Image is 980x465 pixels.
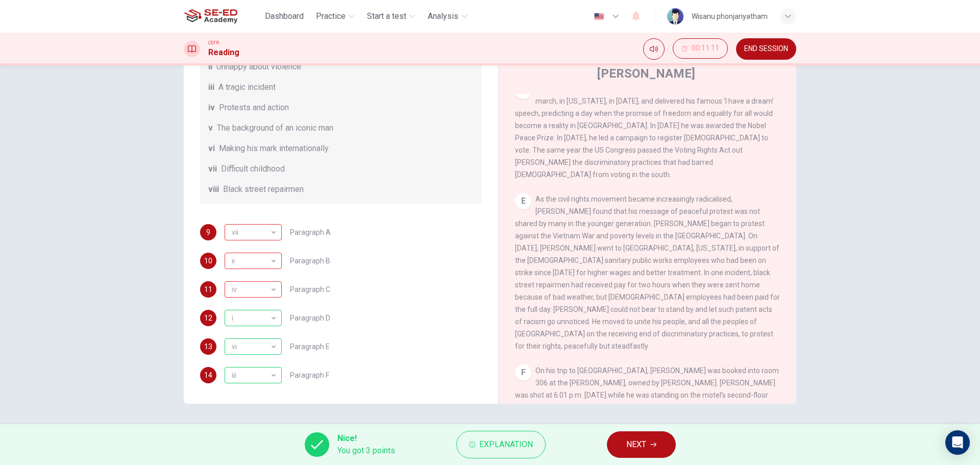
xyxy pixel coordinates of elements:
span: Dashboard [265,10,304,22]
span: vi [208,142,215,155]
span: 14 [204,372,212,379]
div: i [225,304,278,333]
span: A tragic incident [218,81,276,93]
img: Profile picture [667,8,683,25]
button: NEXT [607,431,676,458]
span: Making his mark internationally [219,142,329,155]
span: Nice! [337,432,395,445]
div: vi [225,332,278,361]
span: Paragraph C [290,286,330,293]
span: 10 [204,257,212,264]
div: ii [225,247,278,276]
span: Explanation [479,437,533,452]
button: 00:11:11 [673,38,728,59]
button: Dashboard [261,7,308,26]
span: Practice [316,10,346,22]
h1: Reading [208,46,239,59]
div: iii [225,361,278,390]
span: Paragraph D [290,314,330,322]
span: Analysis [428,10,458,22]
span: v [208,122,213,134]
img: SE-ED Academy logo [184,6,237,27]
span: The background of an iconic man [217,122,333,134]
div: iii [225,367,282,383]
span: iv [208,102,215,114]
span: Black street repairmen [223,183,304,195]
span: Protests and action [219,102,289,114]
span: Paragraph F [290,372,329,379]
button: END SESSION [736,38,796,60]
div: Mute [643,38,665,60]
span: Paragraph E [290,343,330,350]
h4: [PERSON_NAME] [597,65,695,82]
span: viii [208,183,219,195]
div: Open Intercom Messenger [945,430,970,455]
div: E [515,193,531,209]
span: NEXT [626,437,646,452]
span: As the civil rights movement became increasingly radicalised, [PERSON_NAME] found that his messag... [515,195,780,350]
span: You got 3 points [337,445,395,457]
div: v [225,224,282,240]
span: 12 [204,314,212,322]
button: Start a test [363,7,420,26]
span: Paragraph A [290,229,331,236]
button: Practice [312,7,359,26]
span: 13 [204,343,212,350]
div: i [225,310,282,326]
span: 11 [204,286,212,293]
span: Unhappy about violence [216,61,301,73]
div: iv [225,275,278,304]
span: 00:11:11 [692,44,719,53]
a: SE-ED Academy logo [184,6,261,27]
span: vii [208,163,217,175]
button: Explanation [456,431,546,458]
div: Hide [673,38,728,60]
span: Paragraph B [290,257,330,264]
span: ii [208,61,212,73]
span: Difficult childhood [221,163,285,175]
div: F [515,364,531,381]
div: vii [225,218,278,247]
span: CEFR [208,39,219,46]
div: iv [225,253,282,269]
div: ii [225,281,282,298]
span: 9 [206,229,210,236]
span: iii [208,81,214,93]
span: END SESSION [744,45,788,53]
div: vi [225,338,282,355]
span: On his trip to [GEOGRAPHIC_DATA], [PERSON_NAME] was booked into room 306 at the [PERSON_NAME], ow... [515,366,779,448]
span: Start a test [367,10,406,22]
div: Wisanu phonjariyatham [692,10,768,22]
button: Analysis [424,7,472,26]
img: en [593,13,605,20]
